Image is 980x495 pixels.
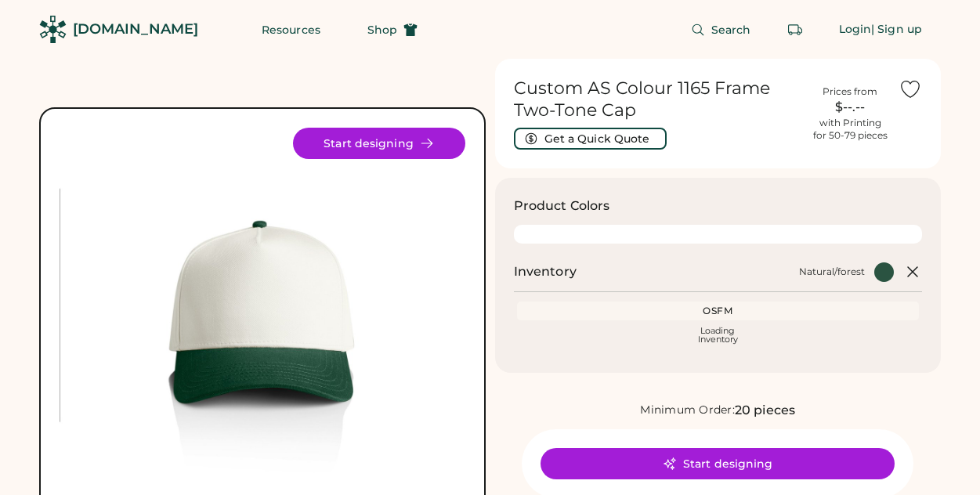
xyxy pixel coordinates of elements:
div: | Sign up [871,22,922,38]
div: with Printing for 50-79 pieces [813,117,888,142]
button: Start designing [293,128,465,159]
img: Rendered Logo - Screens [39,16,67,43]
div: $--.-- [811,98,889,117]
h2: Inventory [514,262,577,281]
button: Get a Quick Quote [514,128,667,150]
div: [DOMAIN_NAME] [73,20,198,39]
div: 20 pieces [735,401,795,420]
div: Loading Inventory [698,327,738,344]
button: Start designing [541,448,895,479]
h3: Product Colors [514,197,610,215]
h1: Custom AS Colour 1165 Frame Two-Tone Cap [514,78,802,121]
button: Shop [349,14,436,45]
button: Retrieve an order [779,14,811,45]
div: Minimum Order: [640,403,735,418]
span: Search [711,24,751,35]
div: FREE SHIPPING [485,68,620,89]
div: Login [839,22,872,38]
span: Shop [367,24,397,35]
button: Resources [243,14,339,45]
div: Prices from [823,85,877,98]
div: Natural/forest [799,266,865,278]
div: OSFM [520,305,917,317]
button: Search [672,14,770,45]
